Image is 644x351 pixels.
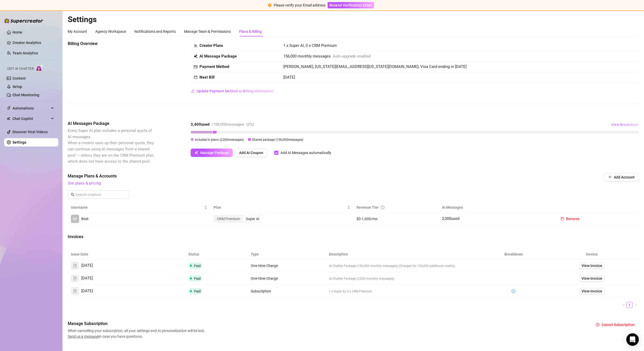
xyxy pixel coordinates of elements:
[68,173,568,179] span: Manage Plans & Accounts
[239,29,262,34] div: Plans & Billing
[357,205,379,209] span: Revenue Tier
[439,202,553,213] th: AI Messages
[328,2,374,8] button: Resend Verification Email
[71,193,74,196] span: search
[482,249,545,259] th: Breakdown
[556,215,584,223] button: Remove
[622,303,625,307] span: left
[184,29,231,34] div: Manage Team & Permissions
[604,173,639,181] button: Add Account
[12,39,54,47] a: Creator Analytics
[81,263,93,269] span: [DATE]
[36,64,44,72] img: AI Chatter
[199,64,229,69] strong: Payment Method
[283,43,337,48] span: 1 x Super AI, 0 x CRM Premium
[214,215,243,222] div: CRM Premium
[268,3,272,7] span: exclamation-circle
[199,54,237,59] strong: AI Message Package
[248,249,326,259] th: Type
[76,192,122,197] input: Search creators
[68,321,207,327] span: Manage Subscription
[545,249,639,259] th: Invoice
[566,217,580,221] span: Remove
[95,29,126,34] div: Agency Workspace
[633,302,639,308] li: Next Page
[7,66,34,71] span: Izzy AI Chatter
[614,175,635,179] span: Add Account
[560,217,564,221] span: delete
[326,249,482,259] th: Description
[235,149,267,157] button: Add AI Coupon
[68,15,639,24] h2: Settings
[191,87,274,95] button: Update Payment Method or Billing Information
[214,205,346,210] span: Plan
[326,285,482,298] td: 1 x Super AI, 0 x CRM Premium
[194,75,197,79] span: calendar
[579,275,604,282] a: View Invoice
[283,64,467,69] span: [PERSON_NAME], [US_STATE][EMAIL_ADDRESS][US_STATE][DOMAIN_NAME], Visa Card ending in [DATE]
[333,53,371,60] span: Auto-upgrade enabled
[243,215,262,222] div: Super AI
[442,216,459,221] span: 2,000 used
[274,2,326,8] div: Please verify your Email address
[12,114,49,123] span: Chat Copilot
[582,263,602,269] span: View Invoice
[353,213,439,225] td: $0-1,000/mo
[4,18,43,23] img: logo-BBDzfeDw.svg
[71,205,203,210] span: Username
[582,288,602,294] span: View Invoice
[134,29,176,34] div: Notifications and Reports
[194,289,201,293] span: Paid
[68,41,155,47] span: Billing Overview
[283,53,331,60] span: 156,000 monthly messages
[626,302,633,308] li: 1
[73,264,77,267] span: file-text
[596,323,599,327] span: close-circle
[381,206,384,209] span: info-circle
[194,65,197,69] span: credit-card
[620,302,626,308] button: left
[12,140,26,144] a: Settings
[81,217,89,221] span: Best
[68,128,154,164] span: Every Super AI plan includes a personal quota of AI messages. When a creator uses up their person...
[329,277,394,280] span: AI Chatter Package (2,000 monthly messages)
[12,51,38,55] a: Team Analytics
[68,328,207,339] span: When cancelling your subscription, all your settings and AI personalization will be lost. in case...
[68,202,210,213] th: Username
[579,263,604,269] a: View Invoice
[68,181,101,186] a: See plans & pricing
[620,302,626,308] li: Previous Page
[81,288,93,294] span: [DATE]
[81,275,93,282] span: [DATE]
[191,89,195,93] span: edit
[194,264,201,268] span: Paid
[239,151,263,155] span: Add AI Coupon
[185,249,248,259] th: Status
[68,120,155,127] span: AI Messages Package
[12,93,39,97] a: Chat Monitoring
[210,202,353,213] th: Plan
[68,234,155,240] span: Invoices
[73,277,77,280] span: file-text
[197,89,274,93] span: Update Payment Method or Billing Information
[200,151,229,155] span: Manage Package
[582,276,602,281] span: View Invoice
[194,277,201,280] span: Paid
[634,303,637,307] span: right
[211,122,244,127] span: / 158,000 messages
[248,272,326,285] td: One-time Charge
[73,216,77,222] span: BE
[195,138,244,142] span: Included in plans ( 2,000 messages)
[68,334,99,339] span: Send us a message
[329,264,455,268] span: AI Chatter Package (156,000 monthly messages) (Charged for 154,000 additional credits)
[627,302,632,308] a: 1
[329,3,372,7] span: Resend Verification Email
[191,149,233,157] button: Manage Package
[626,333,639,346] div: Open Intercom Messenger
[329,290,372,293] span: 1 x Super AI, 0 x CRM Premium
[633,302,639,308] button: right
[12,85,22,89] a: Setup
[611,123,639,127] span: View Breakdown
[12,104,49,112] span: Automations
[7,106,11,110] span: thunderbolt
